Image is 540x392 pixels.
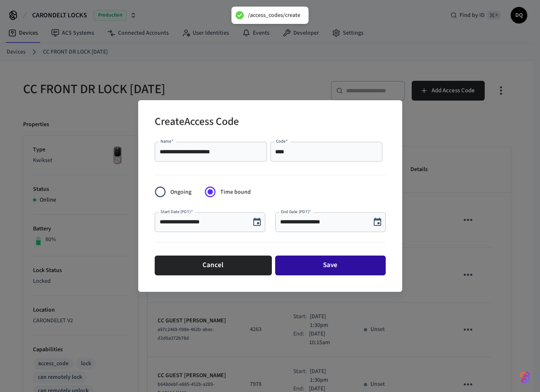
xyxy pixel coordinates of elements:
[160,138,174,144] label: Name
[160,209,193,215] label: Start Date (PDT)
[249,214,265,230] button: Choose date, selected date is Nov 5, 2025
[170,188,191,197] span: Ongoing
[248,12,300,19] div: /access_codes/create
[369,214,386,230] button: Choose date, selected date is Nov 9, 2025
[281,209,311,215] label: End Date (PDT)
[275,256,386,275] button: Save
[155,110,239,135] h2: Create Access Code
[276,138,288,144] label: Code
[220,188,251,197] span: Time bound
[520,371,530,384] img: SeamLogoGradient.69752ec5.svg
[155,256,272,275] button: Cancel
